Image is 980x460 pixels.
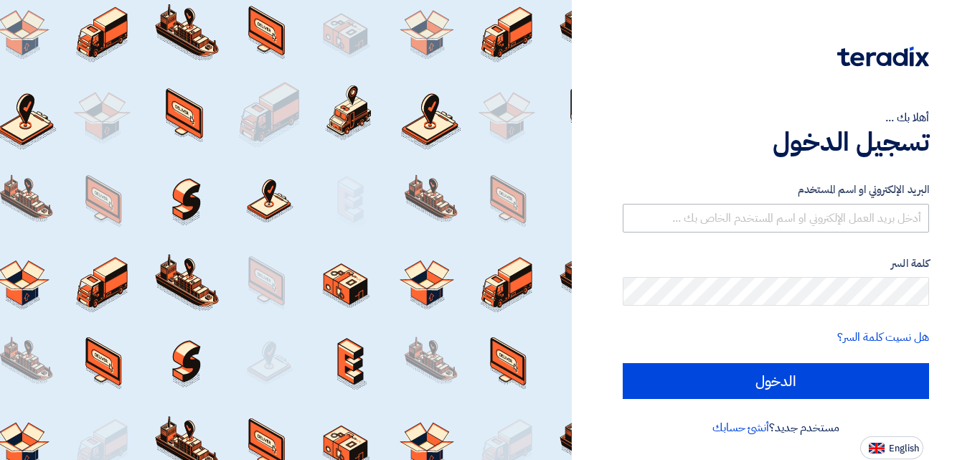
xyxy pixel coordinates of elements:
img: en-US.png [869,443,885,454]
div: أهلا بك ... [623,109,929,126]
input: أدخل بريد العمل الإلكتروني او اسم المستخدم الخاص بك ... [623,204,929,233]
h1: تسجيل الدخول [623,126,929,158]
span: English [889,443,919,454]
a: هل نسيت كلمة السر؟ [837,329,929,346]
div: مستخدم جديد؟ [623,419,929,436]
label: البريد الإلكتروني او اسم المستخدم [623,182,929,198]
a: أنشئ حسابك [712,419,769,436]
label: كلمة السر [623,255,929,272]
img: Teradix logo [837,47,929,67]
input: الدخول [623,363,929,399]
button: English [860,436,923,459]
